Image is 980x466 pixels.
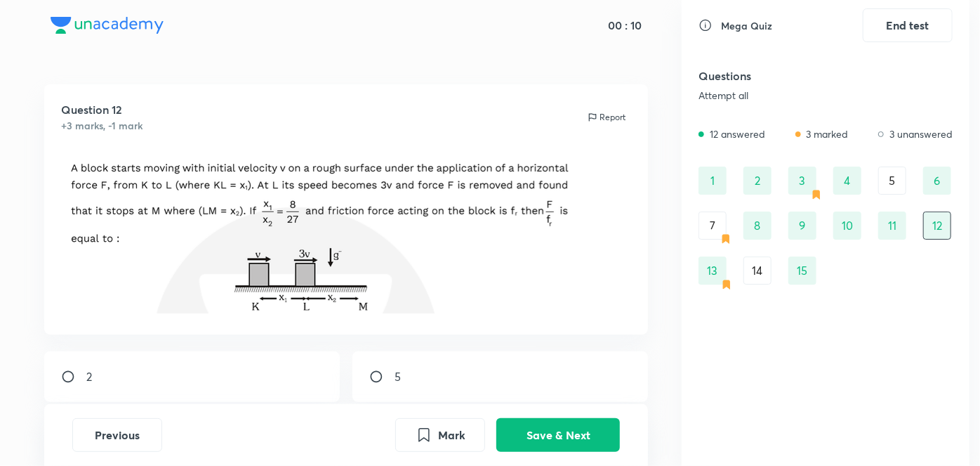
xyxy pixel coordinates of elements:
[878,212,906,240] div: 11
[878,167,906,195] div: 5
[788,167,816,195] div: 3
[833,212,861,240] div: 10
[86,368,92,385] p: 2
[61,118,143,133] h6: +3 marks, -1 mark
[605,18,628,32] h5: 00 :
[788,257,816,285] div: 15
[743,212,772,240] div: 8
[395,418,485,452] button: Mark
[698,67,876,84] h5: Questions
[743,167,772,195] div: 2
[710,127,765,141] p: 12 answered
[807,127,849,141] p: 3 marked
[863,8,953,42] button: End test
[698,167,727,195] div: 1
[889,127,953,141] p: 3 unanswered
[721,18,772,33] h6: Mega Quiz
[833,167,861,195] div: 4
[61,150,600,313] img: Screenshot 2025-08-31 at 10.43.38 AM.png
[698,90,876,101] div: Attempt all
[395,368,401,385] p: 5
[698,257,727,285] div: 13
[628,18,642,32] h5: 10
[743,257,772,285] div: 14
[600,111,625,124] p: Report
[587,112,598,123] img: report icon
[923,167,951,195] div: 6
[61,101,143,118] h5: Question 12
[72,418,162,452] button: Previous
[923,212,951,240] div: 12
[496,418,620,452] button: Save & Next
[788,212,816,240] div: 9
[698,212,727,240] div: 7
